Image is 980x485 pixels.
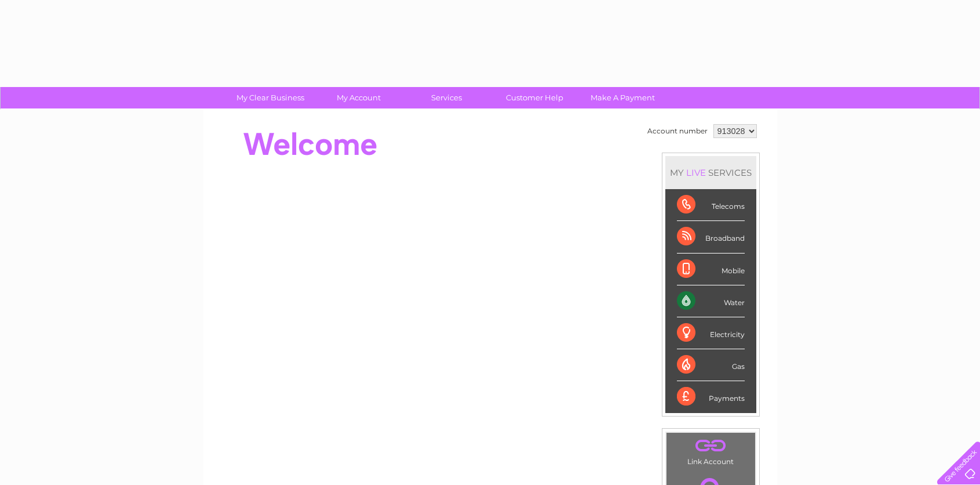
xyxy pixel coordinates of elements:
[311,87,406,108] a: My Account
[666,432,756,469] td: Link Account
[669,436,752,456] a: .
[487,87,582,108] a: Customer Help
[677,381,745,412] div: Payments
[677,285,745,317] div: Water
[644,121,711,141] td: Account number
[684,167,708,178] div: LIVE
[677,221,745,253] div: Broadband
[677,349,745,381] div: Gas
[223,87,318,108] a: My Clear Business
[665,156,756,189] div: MY SERVICES
[677,317,745,349] div: Electricity
[575,87,671,108] a: Make A Payment
[677,254,745,285] div: Mobile
[677,189,745,221] div: Telecoms
[399,87,494,108] a: Services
